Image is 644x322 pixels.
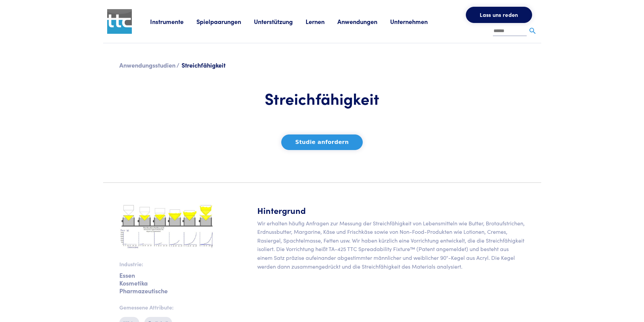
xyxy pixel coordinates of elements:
font: Studie anfordern [295,139,349,145]
font: Spielpaarungen [196,17,241,26]
img: ttc_logo_1x1_v1.0.png [107,9,132,34]
a: Anwendungsstudien / [119,61,180,69]
a: Unternehmen [390,17,440,26]
a: Unterstützung [254,17,306,26]
font: Pharmazeutische [119,287,168,295]
font: Unterstützung [254,17,293,26]
font: Kosmetika [119,279,148,287]
a: Anwendungen [337,17,390,26]
font: Wir erhalten häufig Anfragen zur Messung der Streichfähigkeit von Lebensmitteln wie Butter, Brota... [257,219,525,270]
a: Instrumente [150,17,196,26]
button: Lass uns reden [466,7,532,23]
font: Instrumente [150,17,184,26]
a: Lernen [306,17,337,26]
font: Industrie: [119,260,143,268]
font: Unternehmen [390,17,428,26]
font: Hintergrund [257,204,306,216]
button: Studie anfordern [281,134,362,150]
font: Lass uns reden [480,11,518,18]
font: Lernen [306,17,325,26]
font: Streichfähigkeit [182,61,225,69]
font: Anwendungen [337,17,377,26]
font: Gemessene Attribute: [119,303,174,311]
font: Essen [119,271,135,279]
a: Spielpaarungen [196,17,254,26]
font: Streichfähigkeit [265,87,379,109]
